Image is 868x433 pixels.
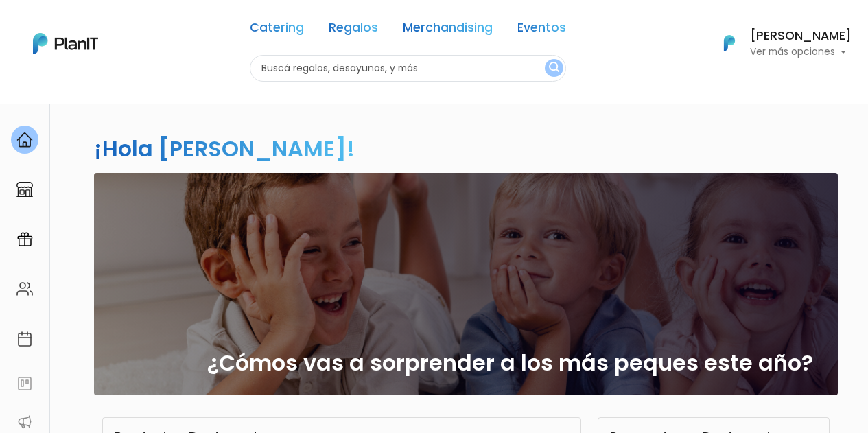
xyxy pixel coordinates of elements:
button: PlanIt Logo [PERSON_NAME] Ver más opciones [706,25,852,61]
img: calendar-87d922413cdce8b2cf7b7f5f62616a5cf9e4887200fb71536465627b3292af00.svg [16,331,33,347]
img: people-662611757002400ad9ed0e3c099ab2801c6687ba6c219adb57efc949bc21e19d.svg [16,281,33,297]
h2: ¡Hola [PERSON_NAME]! [94,133,355,164]
p: Ver más opciones [750,47,852,57]
input: Buscá regalos, desayunos, y más [250,55,566,82]
img: campaigns-02234683943229c281be62815700db0a1741e53638e28bf9629b52c665b00959.svg [16,231,33,248]
img: PlanIt Logo [33,33,98,54]
a: Merchandising [403,22,493,38]
a: Regalos [329,22,378,38]
h2: ¿Cómos vas a sorprender a los más peques este año? [207,350,813,376]
img: home-e721727adea9d79c4d83392d1f703f7f8bce08238fde08b1acbfd93340b81755.svg [16,132,33,148]
a: Catering [250,22,304,38]
img: partners-52edf745621dab592f3b2c58e3bca9d71375a7ef29c3b500c9f145b62cc070d4.svg [16,414,33,430]
h6: [PERSON_NAME] [750,30,852,43]
img: feedback-78b5a0c8f98aac82b08bfc38622c3050aee476f2c9584af64705fc4e61158814.svg [16,375,33,392]
a: Eventos [517,22,566,38]
img: PlanIt Logo [714,28,744,58]
img: marketplace-4ceaa7011d94191e9ded77b95e3339b90024bf715f7c57f8cf31f2d8c509eaba.svg [16,181,33,198]
img: search_button-432b6d5273f82d61273b3651a40e1bd1b912527efae98b1b7a1b2c0702e16a8d.svg [549,62,559,75]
